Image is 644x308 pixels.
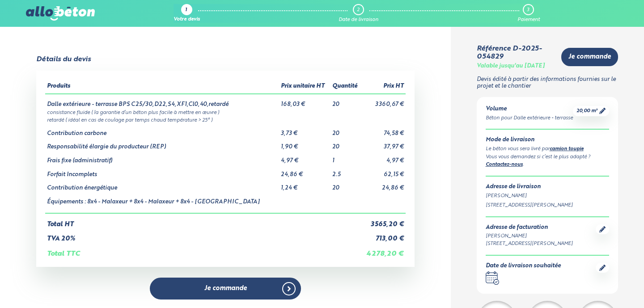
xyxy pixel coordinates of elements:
div: Le béton vous sera livré par [486,145,610,153]
div: 3 [527,7,529,13]
td: 1,90 € [279,137,330,151]
a: 1 Votre devis [174,4,200,23]
div: Vous vous demandez si c’est le plus adapté ? . [486,153,610,169]
a: 2 Date de livraison [339,4,378,23]
div: Votre devis [174,17,200,23]
div: [STREET_ADDRESS][PERSON_NAME] [486,202,610,209]
td: Forfait Incomplets [45,165,279,178]
td: 3,73 € [279,123,330,137]
a: camion toupie [550,147,584,152]
a: Je commande [150,278,301,300]
td: 4,97 € [279,151,330,165]
td: 4,97 € [361,151,406,165]
th: Produits [45,80,279,94]
td: 20 [330,137,361,151]
td: TVA 20% [45,228,361,243]
p: Devis édité à partir des informations fournies sur le projet et le chantier [477,76,619,89]
th: Prix unitaire HT [279,80,330,94]
div: [STREET_ADDRESS][PERSON_NAME] [486,240,573,248]
th: Prix HT [361,80,406,94]
td: 168,03 € [279,94,330,108]
td: 24,86 € [279,165,330,178]
div: 2 [357,7,360,13]
div: [PERSON_NAME] [486,192,610,200]
td: 4 278,20 € [361,243,406,258]
a: 3 Paiement [517,4,540,23]
div: Mode de livraison [486,137,610,143]
td: 2.5 [330,165,361,178]
a: Je commande [561,48,618,66]
td: Dalle extérieure - terrasse BPS C25/30,D22,S4,XF1,Cl0,40,retardé [45,94,279,108]
td: Contribution énergétique [45,178,279,192]
td: 24,86 € [361,178,406,192]
div: Date de livraison souhaitée [486,263,561,270]
iframe: Help widget launcher [564,273,634,298]
th: Quantité [330,80,361,94]
td: Équipements : 8x4 - Malaxeur + 8x4 - Malaxeur + 8x4 - [GEOGRAPHIC_DATA] [45,192,279,213]
td: 62,15 € [361,165,406,178]
img: allobéton [26,6,95,21]
div: Valable jusqu'au [DATE] [477,63,545,70]
td: 20 [330,123,361,137]
div: [PERSON_NAME] [486,232,573,240]
div: Référence D-2025-054829 [477,45,555,61]
td: 3 565,20 € [361,213,406,228]
div: Paiement [517,17,540,23]
td: 713,00 € [361,228,406,243]
span: Je commande [204,285,247,292]
div: Date de livraison [339,17,378,23]
div: Détails du devis [36,55,91,63]
td: 3 360,67 € [361,94,406,108]
td: 20 [330,178,361,192]
td: Responsabilité élargie du producteur (REP) [45,137,279,151]
td: Contribution carbone [45,123,279,137]
div: 1 [185,8,187,13]
td: Frais fixe (administratif) [45,151,279,165]
td: 1,24 € [279,178,330,192]
td: Total HT [45,213,361,228]
span: Je commande [568,53,611,61]
td: 74,58 € [361,123,406,137]
div: Adresse de facturation [486,224,573,231]
td: Total TTC [45,243,361,258]
div: Béton pour Dalle extérieure - terrasse [486,114,573,122]
div: Adresse de livraison [486,184,610,190]
a: Contactez-nous [486,162,523,167]
td: retardé ( idéal en cas de coulage par temps chaud température > 25° ) [45,116,406,123]
td: 20 [330,94,361,108]
td: consistance fluide ( la garantie d’un béton plus facile à mettre en œuvre ) [45,108,406,116]
div: Volume [486,106,573,113]
td: 1 [330,151,361,165]
td: 37,97 € [361,137,406,151]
